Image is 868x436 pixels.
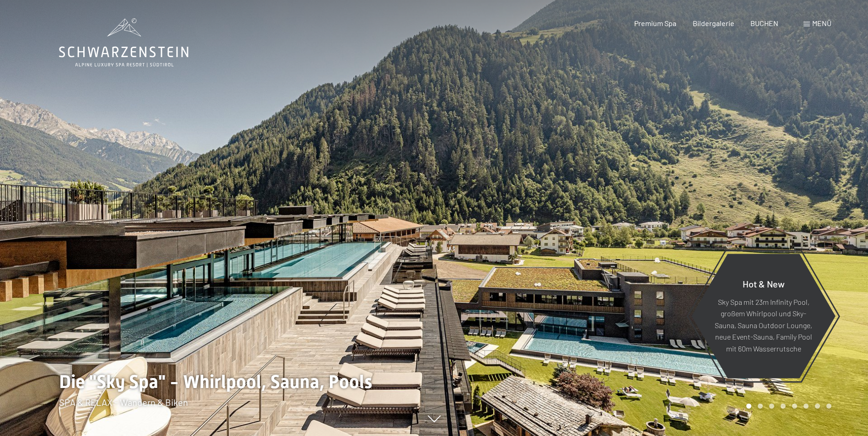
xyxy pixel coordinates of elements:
span: Hot & New [743,278,785,289]
div: Carousel Page 4 [781,404,786,409]
div: Carousel Page 7 [815,404,820,409]
span: Menü [812,19,831,27]
a: Hot & New Sky Spa mit 23m Infinity Pool, großem Whirlpool und Sky-Sauna, Sauna Outdoor Lounge, ne... [691,253,836,379]
div: Carousel Pagination [743,404,831,409]
div: Carousel Page 8 [826,404,831,409]
p: Sky Spa mit 23m Infinity Pool, großem Whirlpool und Sky-Sauna, Sauna Outdoor Lounge, neue Event-S... [714,296,813,354]
div: Carousel Page 5 [792,404,797,409]
div: Carousel Page 2 [758,404,763,409]
a: Premium Spa [634,19,676,27]
div: Carousel Page 1 (Current Slide) [746,404,751,409]
div: Carousel Page 3 [769,404,774,409]
div: Carousel Page 6 [803,404,809,409]
a: Bildergalerie [693,19,734,27]
a: BUCHEN [750,19,778,27]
